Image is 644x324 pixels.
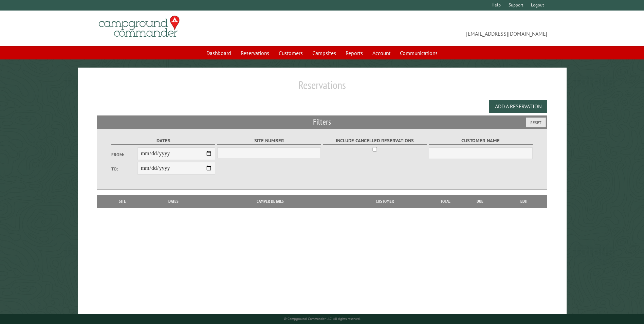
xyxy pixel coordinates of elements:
[284,317,361,321] small: © Campground Commander LLC. All rights reserved.
[202,47,235,59] a: Dashboard
[203,195,338,208] th: Camper Details
[526,118,546,127] button: Reset
[145,195,203,208] th: Dates
[97,13,182,40] img: Campground Commander
[342,47,367,59] a: Reports
[111,166,137,172] label: To:
[322,19,547,38] span: [EMAIL_ADDRESS][DOMAIN_NAME]
[97,115,547,128] h2: Filters
[459,195,501,208] th: Due
[338,195,431,208] th: Customer
[217,137,321,145] label: Site Number
[429,137,532,145] label: Customer Name
[431,195,459,208] th: Total
[396,47,442,59] a: Communications
[308,47,340,59] a: Campsites
[237,47,273,59] a: Reservations
[111,151,137,158] label: From:
[100,195,144,208] th: Site
[111,137,215,145] label: Dates
[275,47,307,59] a: Customers
[323,137,427,145] label: Include Cancelled Reservations
[501,195,547,208] th: Edit
[368,47,394,59] a: Account
[489,100,547,113] button: Add a Reservation
[97,78,547,97] h1: Reservations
